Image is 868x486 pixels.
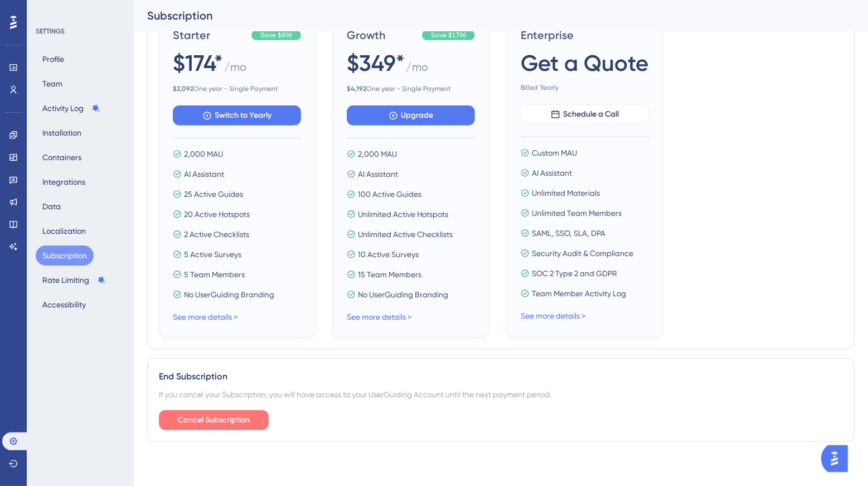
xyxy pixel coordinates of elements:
[178,413,250,427] span: Cancel Subscription
[173,312,237,321] a: See more details >
[347,84,475,93] span: One year - Single Payment
[358,268,421,281] span: 15 Team Members
[358,288,448,301] span: No UserGuiding Branding
[184,187,243,201] span: 25 Active Guides
[184,248,241,261] span: 5 Active Surveys
[532,287,626,300] span: Team Member Activity Log
[36,123,88,143] button: Installation
[532,146,577,160] span: Custom MAU
[521,27,649,43] span: Enterprise
[521,47,648,79] span: Get a Quote
[532,186,600,200] span: Unlimited Materials
[347,27,418,43] span: Growth
[564,108,619,121] span: Schedule a Call
[347,47,405,79] span: $349*
[173,47,223,79] span: $174*
[358,187,421,201] span: 100 Active Guides
[347,312,411,321] a: See more details >
[36,172,92,192] button: Integrations
[159,370,843,383] div: End Subscription
[224,59,246,80] span: / mo
[184,228,249,241] span: 2 Active Checklists
[36,74,69,94] button: Team
[532,227,605,240] span: SAML, SSO, SLA, DPA
[215,109,272,122] span: Switch to Yearly
[184,167,224,181] span: AI Assistant
[36,221,93,241] button: Localization
[173,85,193,93] b: $ 2,092
[358,248,419,261] span: 10 Active Surveys
[184,268,245,281] span: 5 Team Members
[159,410,269,430] button: Cancel Subscription
[347,105,475,126] button: Upgrade
[184,147,223,161] span: 2,000 MAU
[532,267,617,280] span: SOC 2 Type 2 and GDPR
[401,109,434,122] span: Upgrade
[36,147,88,167] button: Containers
[36,196,67,216] button: Data
[532,166,572,180] span: AI Assistant
[36,270,113,290] button: Rate Limiting
[173,105,301,126] button: Switch to Yearly
[358,228,453,241] span: Unlimited Active Checklists
[173,84,301,93] span: One year - Single Payment
[821,442,855,475] iframe: UserGuiding AI Assistant Launcher
[358,147,397,161] span: 2,000 MAU
[36,98,107,118] button: Activity Log
[36,246,94,266] button: Subscription
[406,59,428,80] span: / mo
[521,83,649,92] span: Billed Yearly
[36,295,93,315] button: Accessibility
[521,311,585,320] a: See more details >
[358,167,398,181] span: AI Assistant
[358,208,448,221] span: Unlimited Active Hotspots
[532,206,622,220] span: Unlimited Team Members
[347,85,366,93] b: $ 4,192
[184,208,250,221] span: 20 Active Hotspots
[173,27,247,43] span: Starter
[147,8,827,23] div: Subscription
[532,247,633,260] span: Security Audit & Compliance
[431,31,466,40] span: Save $1,796
[260,31,292,40] span: Save $896
[184,288,274,301] span: No UserGuiding Branding
[36,49,71,69] button: Profile
[159,388,843,401] div: If you cancel your Subscription, you will have access to your UserGuiding Account until the next ...
[521,104,649,124] button: Schedule a Call
[36,27,126,36] div: SETTINGS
